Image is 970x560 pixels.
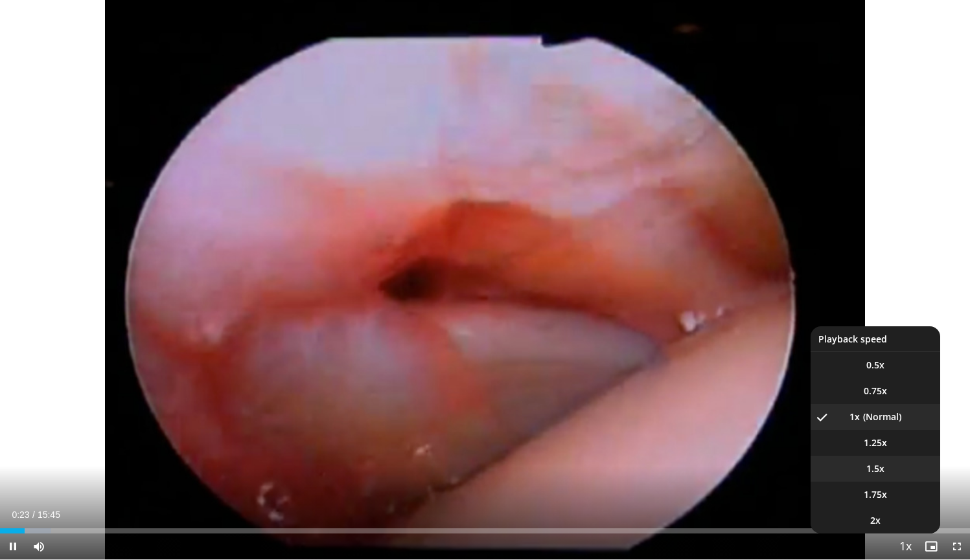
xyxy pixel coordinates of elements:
[864,436,887,449] span: 1.25x
[870,514,881,527] span: 2x
[864,488,887,501] span: 1.75x
[892,533,918,559] button: Playback Rate
[32,510,35,520] span: /
[864,385,887,398] span: 0.75x
[38,510,60,520] span: 15:45
[866,462,884,475] span: 1.5x
[944,533,970,559] button: Fullscreen
[26,533,52,559] button: Mute
[12,510,29,520] span: 0:23
[866,359,884,372] span: 0.5x
[849,410,860,423] span: 1x
[918,533,944,559] button: Enable picture-in-picture mode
